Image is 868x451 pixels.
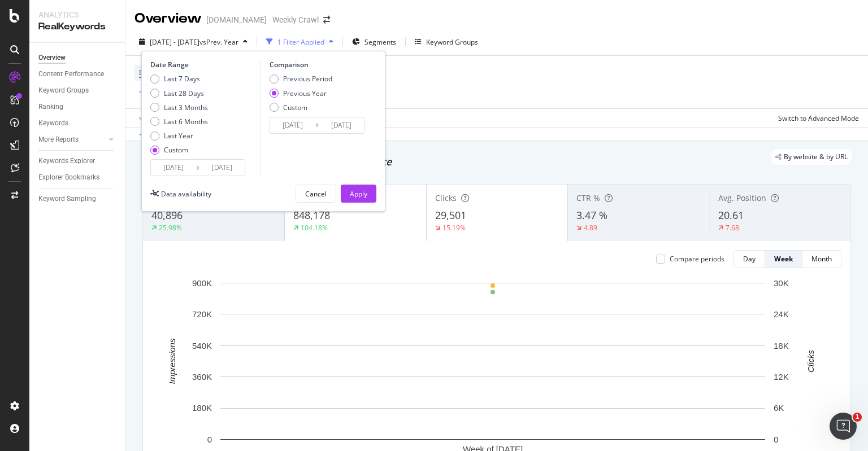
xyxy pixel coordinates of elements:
[305,189,327,199] div: Cancel
[743,254,756,264] div: Day
[774,309,789,319] text: 24K
[164,103,208,112] div: Last 3 Months
[192,278,212,288] text: 900K
[164,117,208,126] div: Last 6 Months
[270,60,368,69] div: Comparison
[584,223,597,233] div: 4.89
[774,341,789,351] text: 18K
[38,85,117,97] a: Keyword Groups
[802,250,841,268] button: Month
[139,68,160,77] span: Device
[38,52,117,64] a: Overview
[426,37,478,47] div: Keyword Groups
[442,223,466,233] div: 15.19%
[830,413,857,440] iframe: Intercom live chat
[350,189,367,199] div: Apply
[164,131,193,141] div: Last Year
[734,250,765,268] button: Day
[159,223,182,233] div: 25.98%
[296,185,336,203] button: Cancel
[38,172,117,183] a: Explorer Bookmarks
[718,208,744,222] span: 20.61
[38,101,117,113] a: Ranking
[270,89,332,98] div: Previous Year
[806,349,815,372] text: Clicks
[150,103,208,112] div: Last 3 Months
[199,37,238,47] span: vs Prev. Year
[774,435,778,444] text: 0
[576,192,600,203] span: CTR %
[38,117,117,129] a: Keywords
[323,16,330,24] div: arrow-right-arrow-left
[150,37,199,47] span: [DATE] - [DATE]
[38,134,106,146] a: More Reports
[164,89,204,98] div: Last 28 Days
[283,89,327,98] div: Previous Year
[192,309,212,319] text: 720K
[771,149,852,165] div: legacy label
[38,155,95,167] div: Keywords Explorer
[410,33,483,51] button: Keyword Groups
[150,89,208,98] div: Last 28 Days
[293,208,330,222] span: 848,178
[811,254,832,264] div: Month
[38,20,116,33] div: RealKeywords
[150,117,208,126] div: Last 6 Months
[206,14,319,25] div: [DOMAIN_NAME] - Weekly Crawl
[150,131,208,141] div: Last Year
[151,208,183,222] span: 40,896
[348,33,401,51] button: Segments
[199,160,245,176] input: End Date
[38,193,117,205] a: Keyword Sampling
[774,254,793,264] div: Week
[151,160,196,176] input: Start Date
[192,372,212,382] text: 360K
[774,109,859,127] button: Switch to Advanced Mode
[207,435,212,444] text: 0
[38,68,104,80] div: Content Performance
[270,74,332,84] div: Previous Period
[167,338,177,384] text: Impressions
[283,103,307,112] div: Custom
[435,208,466,222] span: 29,501
[38,68,117,80] a: Content Performance
[774,278,789,288] text: 30K
[38,134,79,146] div: More Reports
[38,9,116,20] div: Analytics
[774,403,784,413] text: 6K
[853,413,862,422] span: 1
[38,172,99,183] div: Explorer Bookmarks
[134,86,180,99] button: Add Filter
[784,154,848,160] span: By website & by URL
[277,37,324,47] div: 1 Filter Applied
[164,145,188,155] div: Custom
[38,85,89,97] div: Keyword Groups
[576,208,607,222] span: 3.47 %
[301,223,328,233] div: 104.18%
[726,223,739,233] div: 7.68
[38,117,68,129] div: Keywords
[150,74,208,84] div: Last 7 Days
[670,254,724,264] div: Compare periods
[134,9,202,28] div: Overview
[341,185,376,203] button: Apply
[435,192,457,203] span: Clicks
[38,155,117,167] a: Keywords Explorer
[283,74,332,84] div: Previous Period
[778,113,859,123] div: Switch to Advanced Mode
[150,145,208,155] div: Custom
[161,189,211,199] div: Data availability
[38,193,96,205] div: Keyword Sampling
[774,372,789,382] text: 12K
[192,341,212,351] text: 540K
[134,109,167,127] button: Apply
[38,101,63,113] div: Ranking
[134,33,252,51] button: [DATE] - [DATE]vsPrev. Year
[364,37,396,47] span: Segments
[192,403,212,413] text: 180K
[164,74,200,84] div: Last 7 Days
[765,250,802,268] button: Week
[270,117,315,133] input: Start Date
[150,60,258,69] div: Date Range
[270,103,332,112] div: Custom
